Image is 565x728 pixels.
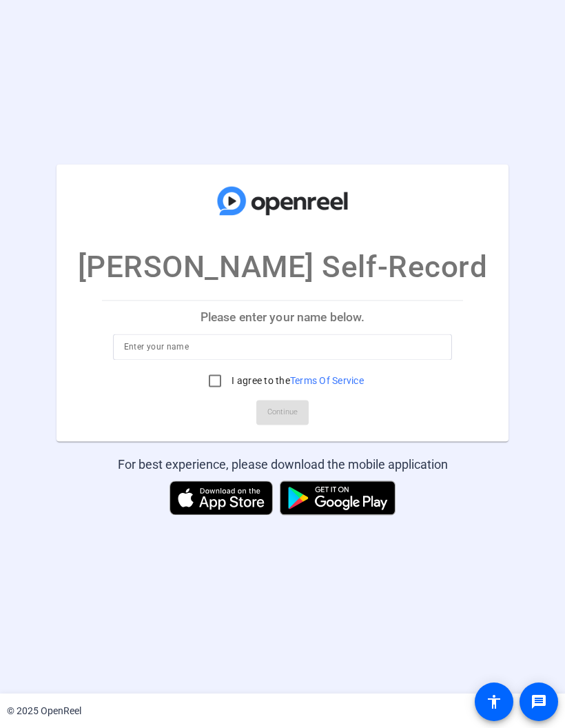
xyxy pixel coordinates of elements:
[102,301,464,334] p: Please enter your name below.
[7,704,81,718] div: © 2025 OpenReel
[78,244,488,290] p: [PERSON_NAME] Self-Record
[531,694,547,710] mat-icon: message
[169,481,273,516] img: Download on the App Store
[486,694,502,710] mat-icon: accessibility
[118,456,448,474] div: For best experience, please download the mobile application
[214,178,351,223] img: company-logo
[229,374,364,388] label: I agree to the
[290,376,364,387] a: Terms Of Service
[280,481,395,516] img: Get it on Google Play
[124,339,442,356] input: Enter your name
